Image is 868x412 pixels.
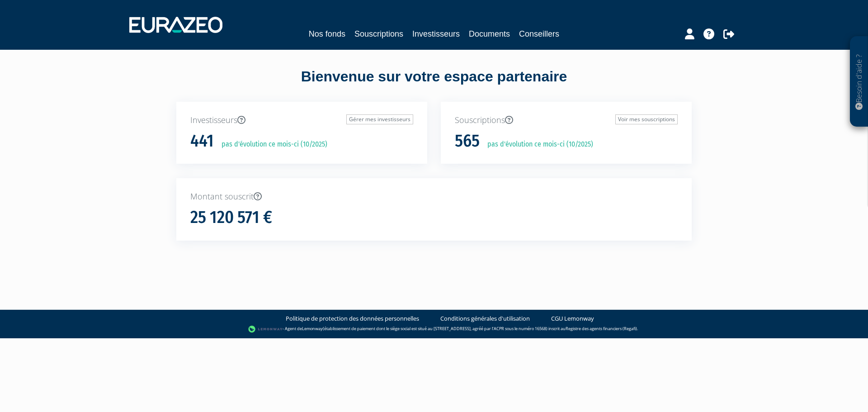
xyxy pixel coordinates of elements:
[615,114,678,124] a: Voir mes souscriptions
[190,191,678,203] p: Montant souscrit
[9,325,859,334] div: - Agent de (établissement de paiement dont le siège social est situé au [STREET_ADDRESS], agréé p...
[481,139,593,150] p: pas d'évolution ce mois-ci (10/2025)
[469,28,510,40] a: Documents
[129,17,222,33] img: 1732889491-logotype_eurazeo_blanc_rvb.png
[190,132,214,151] h1: 441
[286,314,419,323] a: Politique de protection des données personnelles
[455,114,678,126] p: Souscriptions
[215,139,327,150] p: pas d'évolution ce mois-ci (10/2025)
[854,41,864,123] p: Besoin d'aide ?
[551,314,594,323] a: CGU Lemonway
[248,325,283,334] img: logo-lemonway.png
[302,326,323,331] a: Lemonway
[412,28,460,40] a: Investisseurs
[566,326,637,331] a: Registre des agents financiers (Regafi)
[170,66,698,102] div: Bienvenue sur votre espace partenaire
[519,28,559,40] a: Conseillers
[354,28,403,40] a: Souscriptions
[346,114,413,124] a: Gérer mes investisseurs
[309,28,345,40] a: Nos fonds
[455,132,480,151] h1: 565
[190,208,272,227] h1: 25 120 571 €
[190,114,413,126] p: Investisseurs
[440,314,530,323] a: Conditions générales d'utilisation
